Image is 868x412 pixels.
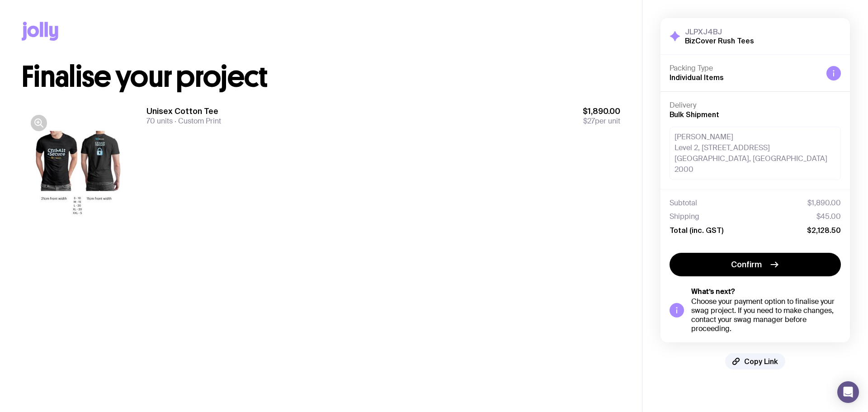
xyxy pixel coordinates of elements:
[670,212,699,221] span: Shipping
[816,212,841,221] span: $45.00
[583,117,620,126] span: per unit
[146,116,173,126] span: 70 units
[807,226,841,235] span: $2,128.50
[725,353,785,369] button: Copy Link
[731,259,762,270] span: Confirm
[670,199,697,208] span: Subtotal
[744,357,778,366] span: Copy Link
[837,381,859,403] div: Open Intercom Messenger
[670,101,841,110] h4: Delivery
[670,110,719,118] span: Bulk Shipment
[22,62,620,91] h1: Finalise your project
[685,27,754,36] h3: JLPXJ4BJ
[173,116,221,126] span: Custom Print
[583,116,595,126] span: $27
[807,199,841,208] span: $1,890.00
[685,36,754,45] h2: BizCover Rush Tees
[670,73,724,81] span: Individual Items
[691,297,841,333] div: Choose your payment option to finalise your swag project. If you need to make changes, contact yo...
[670,64,819,73] h4: Packing Type
[691,287,841,296] h5: What’s next?
[583,106,620,117] span: $1,890.00
[670,127,841,180] div: [PERSON_NAME] Level 2, [STREET_ADDRESS] [GEOGRAPHIC_DATA], [GEOGRAPHIC_DATA] 2000
[670,253,841,276] button: Confirm
[670,226,723,235] span: Total (inc. GST)
[146,106,221,117] h3: Unisex Cotton Tee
